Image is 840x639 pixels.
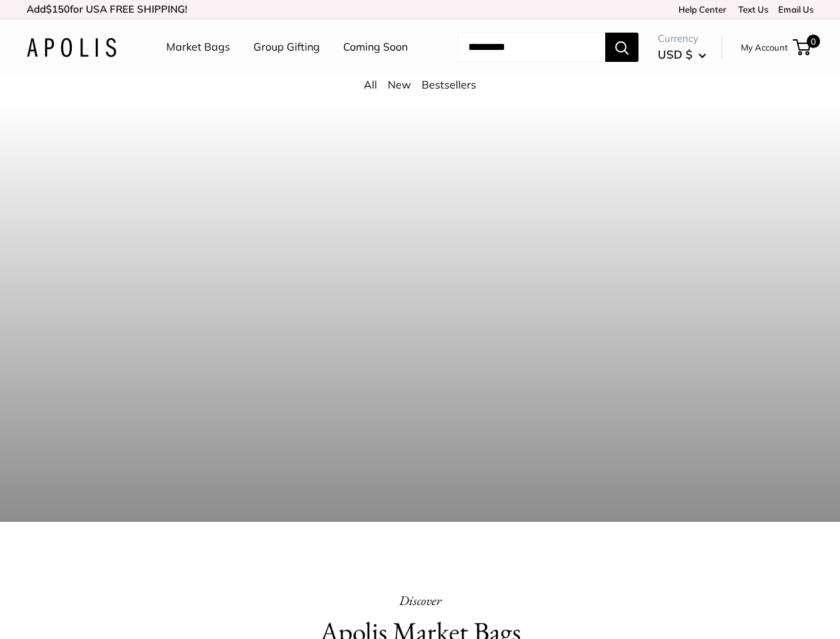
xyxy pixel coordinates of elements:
a: 0 [794,39,811,55]
a: Coming Soon [343,37,408,57]
span: 0 [807,35,820,48]
button: USD $ [658,44,706,65]
a: My Account [741,39,788,55]
a: New [388,78,411,91]
a: All [364,78,377,91]
span: Currency [658,29,706,48]
span: USD $ [658,47,692,61]
a: Help Center [678,4,726,15]
a: Text Us [738,4,768,15]
span: $150 [46,3,70,15]
a: Email Us [778,4,813,15]
input: Search... [458,33,605,62]
p: Discover [223,588,617,612]
button: Search [605,33,638,62]
a: Bestsellers [422,78,476,91]
a: Market Bags [166,37,230,57]
img: Apolis [27,38,116,57]
a: Group Gifting [253,37,320,57]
